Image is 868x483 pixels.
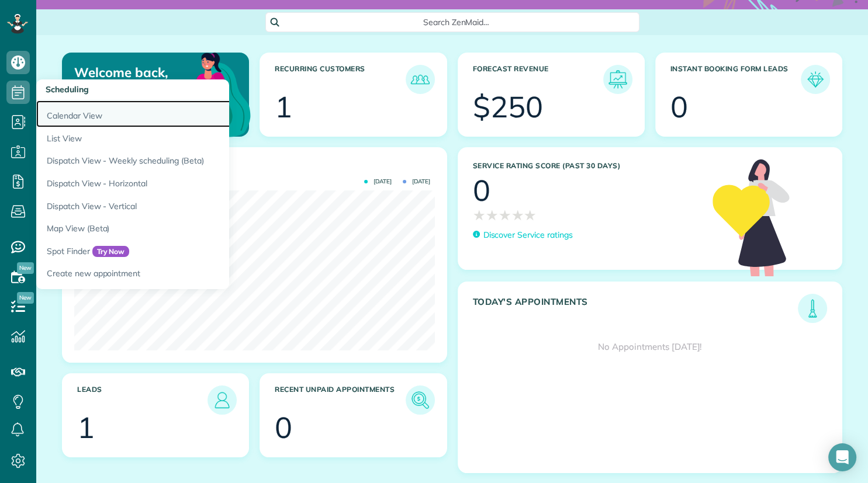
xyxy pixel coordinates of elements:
[77,162,435,173] h3: Actual Revenue this month
[828,443,856,471] div: Open Intercom Messenger
[77,413,95,442] div: 1
[77,385,208,415] h3: Leads
[606,68,630,91] img: icon_forecast_revenue-8c13a41c7ed35a8dcfafea3cbb826a0462acb37728057bba2d056411b612bbbe.png
[36,240,328,263] a: Spot FinderTry Now
[511,205,524,225] span: ★
[485,205,498,225] span: ★
[364,179,392,185] span: [DATE]
[483,229,573,241] p: Discover Service ratings
[46,84,89,95] span: Scheduling
[473,297,798,323] h3: Today's Appointments
[670,92,688,121] div: 0
[74,65,188,96] p: Welcome back, [PERSON_NAME]!
[36,150,328,172] a: Dispatch View - Weekly scheduling (Beta)
[275,65,405,94] h3: Recurring Customers
[801,297,824,320] img: icon_todays_appointments-901f7ab196bb0bea1936b74009e4eb5ffbc2d2711fa7634e0d609ed5ef32b18b.png
[210,388,234,412] img: icon_leads-1bed01f49abd5b7fead27621c3d59655bb73ed531f8eeb49469d10e621d6b896.png
[473,92,543,121] div: $250
[17,262,34,274] span: New
[36,262,328,289] a: Create new appointment
[409,388,432,412] img: icon_unpaid_appointments-47b8ce3997adf2238b356f14209ab4cced10bd1f174958f3ca8f1d0dd7fffeee.png
[36,172,328,195] a: Dispatch View - Horizontal
[498,205,511,225] span: ★
[458,323,842,371] div: No Appointments [DATE]!
[36,195,328,218] a: Dispatch View - Vertical
[473,229,573,241] a: Discover Service ratings
[36,217,328,240] a: Map View (Beta)
[403,179,430,185] span: [DATE]
[140,39,253,152] img: dashboard_welcome-42a62b7d889689a78055ac9021e634bf52bae3f8056760290aed330b23ab8690.png
[473,162,701,170] h3: Service Rating score (past 30 days)
[409,68,432,91] img: icon_recurring_customers-cf858462ba22bcd05b5a5880d41d6543d210077de5bb9ebc9590e49fd87d84ed.png
[473,65,603,94] h3: Forecast Revenue
[36,127,328,150] a: List View
[804,68,827,91] img: icon_form_leads-04211a6a04a5b2264e4ee56bc0799ec3eb69b7e499cbb523a139df1d13a81ae0.png
[670,65,801,94] h3: Instant Booking Form Leads
[17,292,34,304] span: New
[275,413,292,442] div: 0
[92,246,130,258] span: Try Now
[36,100,328,127] a: Calendar View
[473,176,490,205] div: 0
[473,205,486,225] span: ★
[275,385,405,415] h3: Recent unpaid appointments
[275,92,292,121] div: 1
[524,205,537,225] span: ★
